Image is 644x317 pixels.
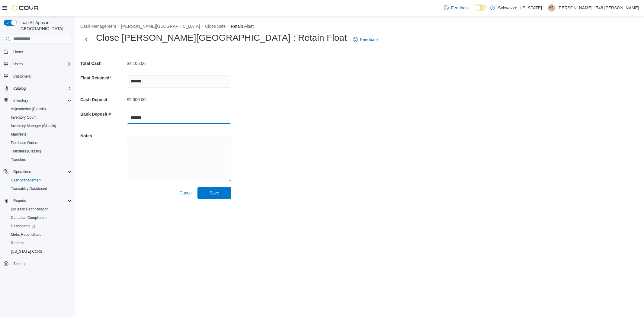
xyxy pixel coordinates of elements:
h5: Cash Deposit [80,94,126,106]
a: Settings [11,260,29,267]
button: Cash Management [6,176,74,184]
span: Reports [11,197,72,204]
span: Transfers [11,157,26,162]
span: Metrc Reconciliation [11,232,43,237]
span: [US_STATE] CCRS [11,249,42,254]
button: Save [197,187,231,199]
button: Users [11,60,25,68]
span: Washington CCRS [8,248,72,255]
span: Users [11,60,72,68]
span: Traceabilty Dashboard [11,186,47,191]
button: Purchase Orders [6,139,74,147]
a: Purchase Orders [8,139,41,146]
a: Adjustments (Classic) [8,105,48,113]
input: Dark Mode [475,5,487,11]
button: Settings [1,259,74,268]
span: Operations [11,168,72,175]
a: Manifests [8,131,29,138]
img: Cova [12,5,39,11]
span: Adjustments (Classic) [8,105,72,113]
span: Dark Mode [475,11,475,11]
button: Manifests [6,130,74,139]
nav: Complex example [4,45,72,284]
button: Operations [1,168,74,176]
p: $4,105.06 [127,61,146,66]
button: Reports [1,197,74,205]
a: Customers [11,73,33,80]
span: Inventory Count [11,115,37,120]
button: Adjustments (Classic) [6,105,74,113]
span: Inventory [13,98,28,103]
button: [US_STATE] CCRS [6,247,74,256]
button: Transfers (Classic) [6,147,74,155]
div: Katie-1748 Upton [548,4,555,11]
span: Home [11,48,72,56]
p: Schwazze [US_STATE] [498,4,542,11]
p: $2,000.00 [127,97,146,102]
span: BioTrack Reconciliation [8,206,72,213]
button: [PERSON_NAME][GEOGRAPHIC_DATA] [121,24,200,29]
button: Operations [11,168,34,175]
span: Adjustments (Classic) [11,107,46,111]
button: Transfers [6,155,74,164]
span: Transfers (Classic) [8,148,72,155]
span: Settings [13,261,26,266]
a: Transfers [8,156,28,163]
p: | [544,4,546,11]
a: Cash Management [8,177,44,184]
h5: Notes [80,130,126,142]
span: Inventory Manager (Classic) [8,122,72,130]
span: Load All Apps in [GEOGRAPHIC_DATA] [17,20,72,32]
a: Feedback [441,2,472,14]
span: Canadian Compliance [8,214,72,221]
span: Cash Management [11,178,41,183]
span: Inventory Count [8,114,72,121]
a: Home [11,48,25,56]
span: Cancel [179,190,193,196]
span: Dashboards [11,224,35,229]
button: Cash Management [80,24,116,29]
button: Metrc Reconciliation [6,230,74,239]
span: Inventory Manager (Classic) [11,123,56,128]
p: [PERSON_NAME]-1748 [PERSON_NAME] [558,4,639,11]
a: Traceabilty Dashboard [8,185,50,192]
a: Transfers (Classic) [8,148,43,155]
a: Feedback [351,34,381,46]
span: Feedback [451,5,469,11]
button: Canadian Compliance [6,213,74,222]
nav: An example of EuiBreadcrumbs [80,23,639,30]
span: Traceabilty Dashboard [8,185,72,192]
button: Customers [1,72,74,81]
span: Metrc Reconciliation [8,231,72,238]
button: Inventory Count [6,113,74,122]
a: [US_STATE] CCRS [8,248,45,255]
span: Customers [13,74,31,79]
button: Home [1,47,74,56]
button: Catalog [11,85,28,92]
button: Catalog [1,84,74,93]
button: Close Safe [205,24,226,29]
button: Inventory Manager (Classic) [6,122,74,130]
button: BioTrack Reconciliation [6,205,74,213]
h5: Float Retained [80,72,126,84]
button: Next [80,34,92,46]
button: Cancel [177,187,195,199]
h5: Total Cash [80,57,126,69]
span: Manifests [11,132,26,137]
span: Catalog [13,86,26,91]
span: Reports [8,239,72,247]
span: Purchase Orders [8,139,72,146]
a: Metrc Reconciliation [8,231,46,238]
a: Inventory Count [8,114,39,121]
span: BioTrack Reconciliation [11,207,49,212]
h1: Close [PERSON_NAME][GEOGRAPHIC_DATA] : Retain Float [96,32,347,44]
a: Inventory Manager (Classic) [8,122,59,130]
span: Operations [13,169,31,174]
span: Reports [13,198,26,203]
span: Users [13,62,23,66]
span: Dashboards [8,223,72,230]
span: Settings [11,260,72,267]
h5: Bank Deposit # [80,108,126,120]
span: Transfers (Classic) [11,149,41,154]
span: Catalog [11,85,72,92]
